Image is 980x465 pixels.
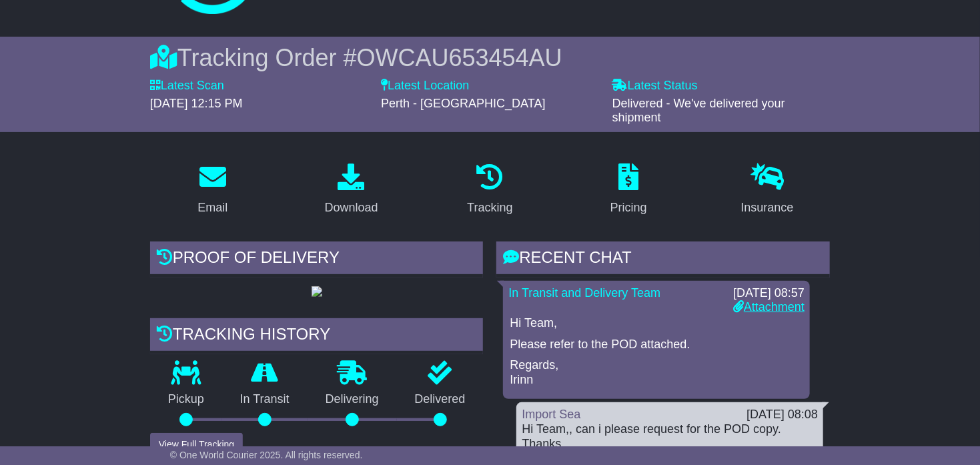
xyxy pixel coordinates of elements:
div: Proof of Delivery [150,242,484,278]
p: In Transit [222,392,308,407]
a: Import Sea [522,408,580,421]
span: OWCAU653454AU [357,44,562,71]
div: [DATE] 08:08 [747,408,818,422]
div: Hi Team,, can i please request for the POD copy. Thanks [522,422,818,451]
div: Download [325,199,378,217]
img: GetPodImage [312,286,322,297]
div: Tracking [467,199,512,217]
div: Email [197,199,227,217]
span: © One World Courier 2025. All rights reserved. [170,450,363,460]
a: Email [189,159,236,221]
p: Hi Team, [510,316,803,331]
label: Latest Scan [150,79,224,93]
a: Tracking [458,159,521,221]
a: Attachment [733,300,805,314]
span: Delivered - We've delivered your shipment [612,97,785,125]
label: Latest Location [381,79,469,93]
p: Pickup [150,392,222,407]
p: Please refer to the POD attached. [510,338,803,352]
label: Latest Status [612,79,698,93]
div: [DATE] 08:57 [733,286,805,301]
a: Insurance [732,159,803,221]
div: Insurance [741,199,794,217]
a: In Transit and Delivery Team [508,286,660,300]
div: RECENT CHAT [496,242,830,278]
p: Delivering [308,392,397,407]
a: Pricing [602,159,656,221]
a: Download [316,159,387,221]
p: Regards, Irinn [510,358,803,387]
span: Perth - [GEOGRAPHIC_DATA] [381,97,545,110]
div: Tracking history [150,318,484,354]
span: [DATE] 12:15 PM [150,97,243,110]
button: View Full Tracking [150,433,243,456]
div: Pricing [610,199,647,217]
div: Tracking Order # [150,43,830,72]
p: Delivered [397,392,484,407]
